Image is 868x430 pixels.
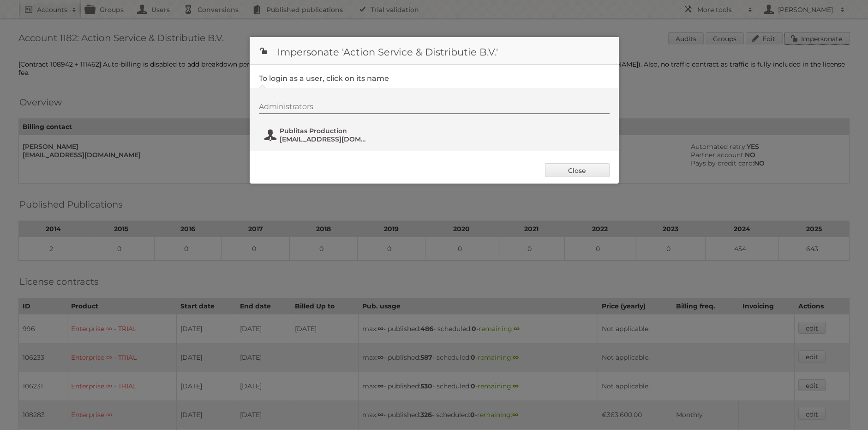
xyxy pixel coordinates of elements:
button: Publitas Production [EMAIL_ADDRESS][DOMAIN_NAME] [263,126,372,144]
h1: Impersonate 'Action Service & Distributie B.V.' [250,37,619,65]
span: [EMAIL_ADDRESS][DOMAIN_NAME] [280,135,369,143]
a: Close [545,163,610,177]
div: Administrators [259,102,610,114]
legend: To login as a user, click on its name [259,74,389,83]
span: Publitas Production [280,127,369,135]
